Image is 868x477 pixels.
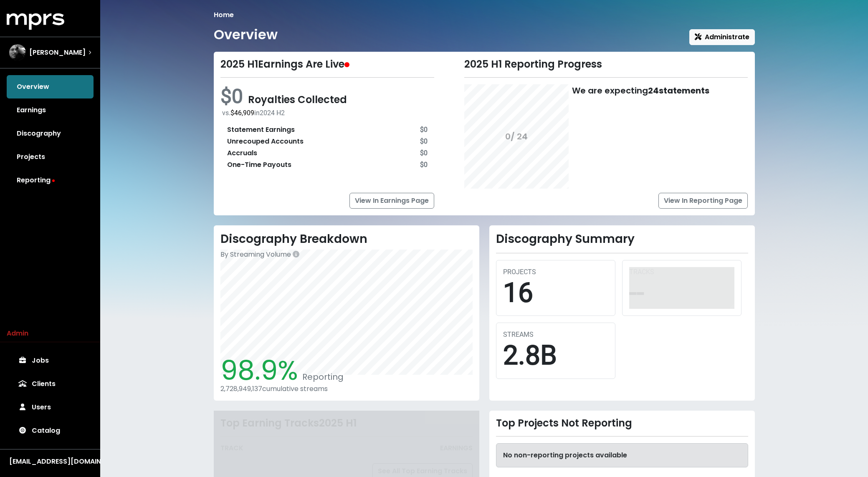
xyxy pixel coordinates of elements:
div: [EMAIL_ADDRESS][DOMAIN_NAME] [9,457,91,467]
div: 2,728,949,137 cumulative streams [220,385,473,393]
div: STREAMS [503,330,608,340]
div: $0 [420,136,428,146]
a: Projects [7,145,94,169]
h1: Overview [214,27,278,43]
span: [PERSON_NAME] [29,48,86,58]
div: 2025 H1 Earnings Are Live [220,58,435,71]
span: Royalties Collected [248,93,347,106]
a: Clients [7,372,94,396]
div: Top Projects Not Reporting [496,417,748,429]
a: Catalog [7,419,94,442]
button: Administrate [689,29,755,45]
div: Unrecouped Accounts [227,136,304,146]
div: PROJECTS [503,267,608,277]
div: vs. in 2024 H2 [222,108,435,118]
span: By Streaming Volume [220,250,291,259]
div: $0 [420,148,428,158]
span: Administrate [695,32,749,42]
div: No non-reporting projects available [496,443,748,467]
a: View In Reporting Page [658,193,748,209]
h2: Discography Summary [496,232,748,246]
a: View In Earnings Page [349,193,434,209]
div: 2025 H1 Reporting Progress [464,58,748,71]
span: $0 [220,84,248,108]
div: $0 [420,160,428,170]
a: Jobs [7,349,94,372]
a: Discography [7,122,94,145]
div: We are expecting [572,84,709,189]
div: $0 [420,125,428,135]
span: Reporting [298,371,344,383]
b: 24 statements [648,85,709,96]
div: 2.8B [503,340,608,372]
a: Reporting [7,169,94,192]
span: $46,909 [230,109,254,117]
a: mprs logo [7,16,64,26]
h2: Discography Breakdown [220,232,473,246]
button: [EMAIL_ADDRESS][DOMAIN_NAME] [7,456,94,467]
div: Accruals [227,148,257,158]
div: 16 [503,277,608,309]
li: Home [214,10,234,20]
img: The selected account / producer [9,44,26,61]
div: Statement Earnings [227,125,295,135]
a: Earnings [7,98,94,122]
nav: breadcrumb [214,10,755,20]
span: 98.9% [220,352,298,389]
div: One-Time Payouts [227,160,291,170]
a: Users [7,396,94,419]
